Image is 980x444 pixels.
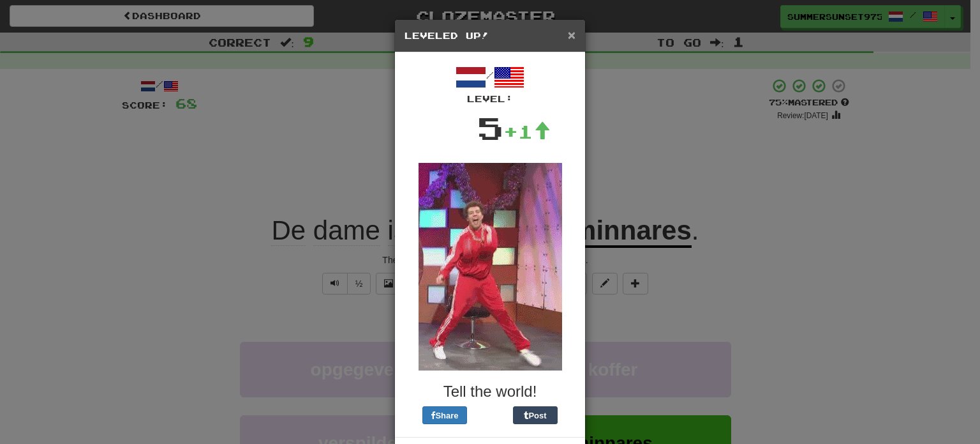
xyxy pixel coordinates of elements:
[419,163,562,371] img: red-jumpsuit-0a91143f7507d151a8271621424c3ee7c84adcb3b18e0b5e75c121a86a6f61d6.gif
[503,119,551,144] div: +1
[513,406,558,424] button: Post
[568,27,575,42] span: ×
[405,62,575,105] div: /
[405,93,575,105] div: Level:
[405,383,575,400] h3: Tell the world!
[568,28,575,42] button: Close
[467,406,513,424] iframe: X Post Button
[405,29,575,42] h5: Leveled Up!
[477,105,503,150] div: 5
[422,406,467,424] button: Share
